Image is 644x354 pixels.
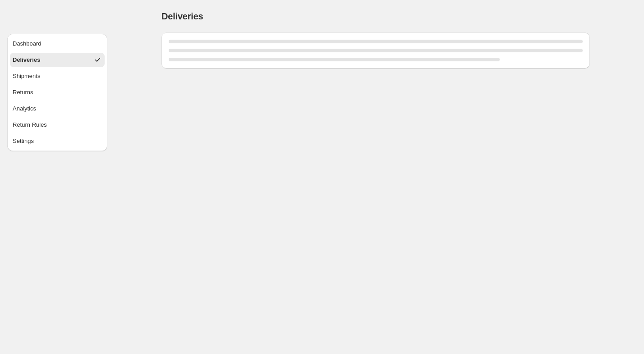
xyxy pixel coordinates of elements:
div: Returns [13,88,33,97]
div: Settings [13,137,34,146]
button: Deliveries [10,53,105,67]
div: Return Rules [13,120,47,129]
div: Analytics [13,104,36,113]
button: Settings [10,134,105,148]
button: Analytics [10,101,105,116]
button: Returns [10,85,105,100]
button: Dashboard [10,37,105,51]
div: Deliveries [13,55,40,64]
button: Return Rules [10,118,105,132]
h1: Deliveries [161,11,203,22]
div: Shipments [13,72,40,81]
div: Dashboard [13,39,41,48]
button: Shipments [10,69,105,83]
